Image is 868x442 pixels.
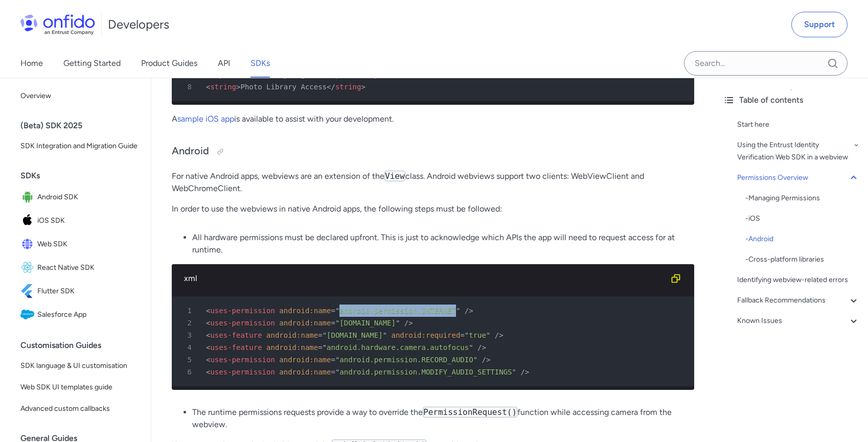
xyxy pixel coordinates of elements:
[737,294,860,307] a: Fallback Recommendations
[206,71,210,79] span: <
[20,115,147,136] div: (Beta) SDK 2025
[20,140,139,152] span: SDK Integration and Migration Guide
[37,190,139,204] span: Android SDK
[192,406,694,431] li: The runtime permissions requests provide a way to override the function while accessing camera fr...
[318,343,322,352] span: =
[20,190,37,204] img: IconAndroid SDK
[486,331,490,339] span: "
[331,356,335,364] span: =
[176,366,199,378] span: 6
[266,331,301,339] span: android:
[378,71,382,79] span: >
[37,284,139,298] span: Flutter SDK
[477,343,486,352] span: />
[20,284,37,298] img: IconFlutter SDK
[37,308,139,322] span: Salesforce App
[314,368,331,376] span: name
[331,319,335,327] span: =
[16,136,143,156] a: SDK Integration and Migration Guide
[210,307,275,315] span: uses-permission
[223,71,227,79] span: >
[16,257,143,279] a: IconReact Native SDKReact Native SDK
[723,94,860,106] div: Table of contents
[737,119,860,131] a: Start here
[318,331,322,339] span: =
[37,214,139,228] span: iOS SDK
[20,214,37,228] img: IconiOS SDK
[37,237,139,251] span: Web SDK
[20,237,37,251] img: IconWeb SDK
[339,368,512,376] span: android.permission.MODIFY_AUDIO_SETTINGS
[366,71,378,79] span: key
[745,192,860,204] div: - Managing Permissions
[206,307,210,315] span: <
[339,356,473,364] span: android.permission.RECORD_AUDIO
[20,360,139,372] span: SDK language & UI customisation
[206,356,210,364] span: <
[206,83,210,91] span: <
[176,317,199,329] span: 2
[327,83,335,91] span: </
[176,354,199,366] span: 5
[172,144,694,160] h3: Android
[20,261,37,275] img: IconReact Native SDK
[482,356,491,364] span: />
[469,343,473,352] span: "
[250,49,270,78] a: SDKs
[16,304,143,326] a: IconSalesforce AppSalesforce App
[495,331,504,339] span: />
[172,113,694,125] p: A is available to assist with your development.
[469,331,486,339] span: true
[176,305,199,317] span: 1
[37,261,139,275] span: React Native SDK
[192,231,694,256] li: All hardware permissions must be declared upfront. This is just to acknowledge which APIs the app...
[314,319,331,327] span: name
[737,172,860,184] a: Permissions Overview
[184,272,666,285] div: xml
[392,331,426,339] span: android:
[108,16,169,33] h1: Developers
[210,71,223,79] span: key
[745,233,860,245] a: -Android
[177,114,234,124] a: sample iOS app
[314,356,331,364] span: name
[206,319,210,327] span: <
[335,307,339,315] span: "
[323,331,327,339] span: "
[520,368,529,376] span: />
[737,139,860,164] a: Using the Entrust Identity Verification Web SDK in a webview
[210,356,275,364] span: uses-permission
[384,171,405,181] code: View
[684,51,848,76] input: Onfido search input field
[20,403,139,415] span: Advanced custom callbacks
[206,343,210,352] span: <
[227,71,357,79] span: NSPhotoLibraryUsageDescription
[335,356,339,364] span: "
[301,343,318,352] span: name
[279,368,313,376] span: android:
[16,210,143,232] a: IconiOS SDKiOS SDK
[383,331,387,339] span: "
[339,307,456,315] span: android.permission.INTERNET
[20,14,95,35] img: Onfido Logo
[206,368,210,376] span: <
[210,83,236,91] span: string
[335,83,361,91] span: string
[210,319,275,327] span: uses-permission
[331,307,335,315] span: =
[16,399,143,419] a: Advanced custom callbacks
[460,331,464,339] span: =
[473,356,477,364] span: "
[210,368,275,376] span: uses-permission
[279,356,313,364] span: android:
[16,86,143,106] a: Overview
[791,12,848,37] a: Support
[512,368,516,376] span: "
[206,331,210,339] span: <
[404,319,413,327] span: />
[335,319,339,327] span: "
[423,407,517,417] code: PermissionRequest()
